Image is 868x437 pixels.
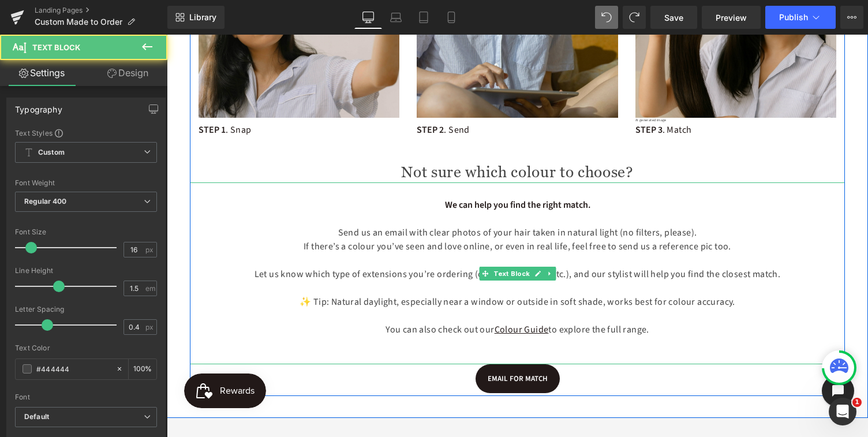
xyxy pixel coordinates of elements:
span: Preview [716,12,747,24]
span: Save [664,12,683,24]
a: Design [86,60,170,86]
span: px [145,323,155,331]
div: Line Height [15,267,157,275]
button: Undo [595,6,618,29]
p: ✨ Tip: Natural daylight, especially near a window or outside in soft shade, works best for colour... [23,260,678,274]
iframe: Intercom live chat [829,398,856,425]
strong: We can help you find the right match. [278,164,424,177]
div: Font Weight [15,179,157,187]
h2: Not sure which colour to choose? [23,128,678,148]
strong: STEP 2 [250,89,277,102]
p: Send us an email with clear photos of your hair taken in natural light (no filters, please). [23,191,678,205]
a: Colour Guide [328,289,382,301]
a: Preview [702,6,761,29]
div: Text Styles [15,128,157,137]
button: More [840,6,863,29]
strong: STEP 3 [469,89,496,102]
a: Tablet [410,6,437,29]
i: Default [24,412,49,422]
p: You can also check out our to explore the full range. [23,288,678,302]
span: px [145,246,155,253]
span: Library [189,12,216,23]
p: If there’s a colour you’ve seen and love online, or even in real life, feel free to send us a ref... [23,205,678,219]
span: em [145,285,155,292]
div: Letter Spacing [15,305,157,313]
b: Custom [38,148,65,158]
div: Text Color [15,344,157,352]
a: Expand / Collapse [377,232,389,246]
a: Laptop [382,6,410,29]
span: Text Block [32,43,80,52]
button: Publish [765,6,836,29]
p: . Match [469,88,669,102]
a: EMAIL FOR MATCH [309,330,393,358]
p: . Send [250,88,451,102]
a: New Library [167,6,225,29]
div: % [129,359,156,379]
div: Font Size [15,228,157,236]
span: Custom Made to Order [35,17,122,27]
b: Regular 400 [24,197,67,206]
iframe: Button to open loyalty program pop-up [17,339,99,373]
strong: STEP 1 [32,89,59,102]
span: Text Block [324,232,365,246]
a: Desktop [354,6,382,29]
span: Publish [779,13,808,22]
a: Landing Pages [35,6,167,15]
span: 1 [852,398,862,407]
p: . Snap [32,88,233,102]
div: Typography [15,98,62,114]
div: Font [15,393,157,401]
a: Mobile [437,6,465,29]
p: AI generated image [469,83,669,88]
button: Redo [623,6,646,29]
input: Color [36,363,110,375]
span: EMAIL FOR MATCH [321,339,381,349]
